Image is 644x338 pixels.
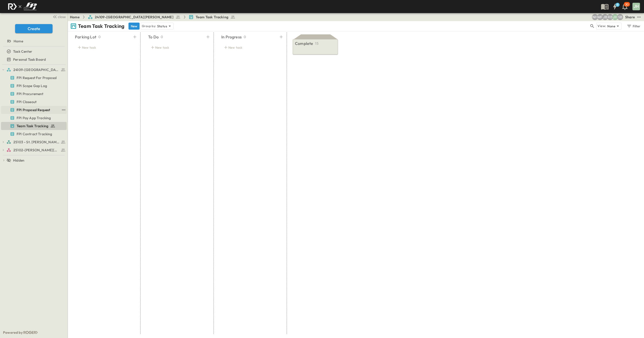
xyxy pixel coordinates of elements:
[617,3,618,7] h6: 9
[1,122,67,130] div: Team Task Trackingtest
[597,14,603,20] div: Monica Pruteanu (mpruteanu@fpibuilders.com)
[602,14,608,20] div: Jeremiah Bailey (jbailey@fpibuilders.com)
[1,98,66,105] a: FPI Closeout
[1,55,67,63] div: Personal Task Boardtest
[13,57,46,62] span: Personal Task Board
[625,15,635,20] div: Share
[1,90,67,98] div: FPI Procurementtest
[1,56,66,63] a: Personal Task Board
[75,44,132,51] div: New task
[17,91,44,96] span: FPI Procurement
[15,24,53,33] button: Create
[17,107,50,112] span: FPI Proposal Request
[7,147,66,154] a: 25102-Christ The Redeemer Anglican Church
[13,140,59,145] span: 25103 - St. [PERSON_NAME] Phase 2
[1,130,66,138] a: FPI Contract Tracking
[88,15,181,20] a: 24109-[GEOGRAPHIC_DATA][PERSON_NAME]
[1,48,66,55] a: Task Center
[607,24,615,29] p: None
[1,66,67,74] div: 24109-St. Teresa of Calcutta Parish Halltest
[592,14,598,20] div: Nila Hutcheson (nhutcheson@fpibuilders.com)
[98,34,101,39] p: 0
[78,23,124,30] p: Team Task Tracking
[1,74,67,82] div: FPI Request For Proposaltest
[1,122,66,129] a: Team Task Tracking
[1,98,67,106] div: FPI Closeouttest
[51,13,67,20] button: close
[17,123,48,128] span: Team Task Tracking
[625,23,642,30] button: Filter
[13,148,59,153] span: 25102-Christ The Redeemer Anglican Church
[244,34,246,39] p: 0
[1,82,67,90] div: FPI Scope Gap Logtest
[221,34,242,40] p: In Progress
[142,24,156,29] p: Group by:
[14,39,23,44] span: Home
[17,75,57,80] span: FPI Request For Proposal
[1,146,67,154] div: 25102-Christ The Redeemer Anglican Churchtest
[1,38,66,45] a: Home
[75,34,96,40] p: Parking Lot
[1,82,66,89] a: FPI Scope Gap Log
[13,49,32,54] span: Task Center
[196,15,228,20] span: Team Task Tracking
[626,23,641,29] div: Filter
[17,83,47,88] span: FPI Scope Gap Log
[157,24,167,29] p: Status
[625,3,629,7] p: 30
[315,41,318,46] p: 15
[1,106,67,114] div: FPI Proposal Requesttest
[161,34,163,39] p: 0
[128,23,140,30] button: New
[13,158,24,163] span: Hidden
[295,40,313,46] p: Complete
[70,15,80,20] a: Home
[1,106,60,113] a: FPI Proposal Request
[610,2,620,11] button: 9
[148,34,159,40] p: To Do
[6,1,39,12] img: c8d7d1ed905e502e8f77bf7063faec64e13b34fdb1f2bdd94b0e311fc34f8000.png
[607,14,613,20] div: Regina Barnett (rbarnett@fpibuilders.com)
[612,14,618,20] div: Jose Hurtado (jhurtado@fpibuilders.com)
[95,15,174,20] span: 24109-[GEOGRAPHIC_DATA][PERSON_NAME]
[617,14,623,20] div: Sterling Barnett (sterling@fpibuilders.com)
[597,23,606,29] p: View:
[70,15,238,20] nav: breadcrumbs
[1,90,66,97] a: FPI Procurement
[189,15,235,20] a: Team Task Tracking
[17,115,51,120] span: FPI Pay App Tracking
[17,131,52,137] span: FPI Contract Tracking
[1,114,66,121] a: FPI Pay App Tracking
[1,138,67,146] div: 25103 - St. [PERSON_NAME] Phase 2test
[148,44,205,51] div: New task
[58,14,66,19] span: close
[1,130,67,138] div: FPI Contract Trackingtest
[1,114,67,122] div: FPI Pay App Trackingtest
[7,139,66,146] a: 25103 - St. [PERSON_NAME] Phase 2
[1,74,66,81] a: FPI Request For Proposal
[632,3,640,10] div: JH
[221,44,279,51] div: New task
[636,14,642,20] button: test
[7,66,66,73] a: 24109-St. Teresa of Calcutta Parish Hall
[13,67,59,72] span: 24109-St. Teresa of Calcutta Parish Hall
[17,99,36,104] span: FPI Closeout
[61,107,67,113] button: test
[632,2,640,11] button: JH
